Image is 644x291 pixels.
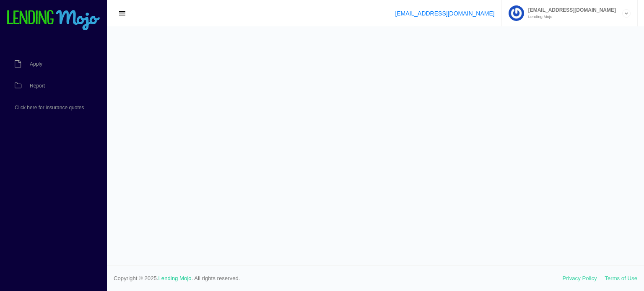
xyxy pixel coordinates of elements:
a: [EMAIL_ADDRESS][DOMAIN_NAME] [395,10,494,17]
span: Click here for insurance quotes [15,105,84,110]
span: Copyright © 2025. . All rights reserved. [114,274,563,283]
small: Lending Mojo [524,15,616,19]
a: Lending Mojo [158,275,192,281]
span: [EMAIL_ADDRESS][DOMAIN_NAME] [524,8,616,13]
span: Apply [30,62,42,67]
img: logo-small.png [6,10,101,31]
a: Privacy Policy [563,275,597,281]
span: Report [30,83,45,88]
img: Profile image [509,5,524,21]
a: Terms of Use [605,275,637,281]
